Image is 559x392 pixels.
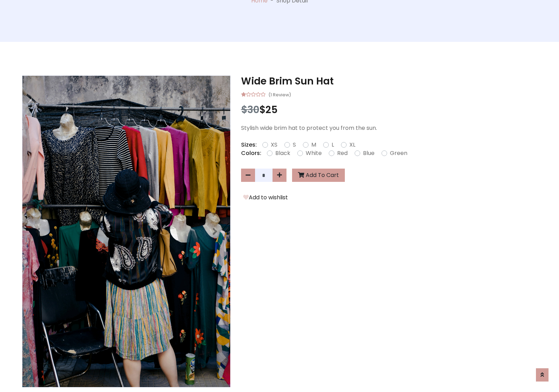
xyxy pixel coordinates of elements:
[241,75,537,87] h3: Wide Brim Sun Hat
[241,124,537,132] p: Stylish wide brim hat to protect you from the sun.
[22,76,230,387] img: Image
[241,149,261,157] p: Colors:
[241,193,290,202] button: Add to wishlist
[271,141,277,149] label: XS
[306,149,322,157] label: White
[293,141,296,149] label: S
[241,104,537,116] h3: $
[275,149,290,157] label: Black
[241,103,259,117] span: $30
[337,149,348,157] label: Red
[241,141,257,149] p: Sizes:
[390,149,407,157] label: Green
[349,141,355,149] label: XL
[266,103,278,117] span: 25
[363,149,375,157] label: Blue
[311,141,316,149] label: M
[332,141,334,149] label: L
[268,90,291,98] small: (1 Review)
[292,169,345,182] button: Add To Cart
